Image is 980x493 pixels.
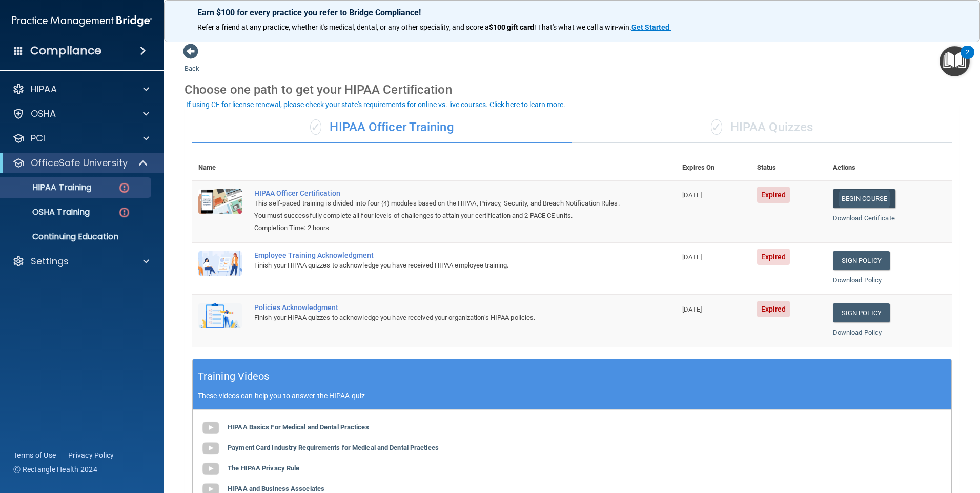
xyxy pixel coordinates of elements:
img: danger-circle.6113f641.png [118,181,131,194]
p: OSHA Training [7,207,90,217]
span: Ⓒ Rectangle Health 2024 [13,464,97,475]
div: This self-paced training is divided into four (4) modules based on the HIPAA, Privacy, Security, ... [254,197,625,222]
a: OfficeSafe University [12,157,149,169]
a: Sign Policy [833,303,890,322]
a: Settings [12,255,149,268]
img: gray_youtube_icon.38fcd6cc.png [200,459,221,479]
span: [DATE] [682,305,702,313]
p: HIPAA [31,83,57,95]
img: gray_youtube_icon.38fcd6cc.png [200,438,221,459]
div: Policies Acknowledgment [254,303,625,312]
button: Open Resource Center, 2 new notifications [940,46,970,76]
a: Privacy Policy [68,450,114,460]
a: Download Certificate [833,214,895,222]
div: Finish your HIPAA quizzes to acknowledge you have received your organization’s HIPAA policies. [254,312,625,324]
a: PCI [12,132,149,145]
div: Employee Training Acknowledgment [254,251,625,259]
span: Expired [757,301,790,317]
a: Download Policy [833,276,882,284]
span: Expired [757,249,790,265]
p: Continuing Education [7,232,147,242]
img: danger-circle.6113f641.png [118,206,131,219]
b: HIPAA Basics For Medical and Dental Practices [228,423,369,431]
b: The HIPAA Privacy Rule [228,464,299,472]
p: Earn $100 for every practice you refer to Bridge Compliance! [197,8,947,17]
strong: $100 gift card [489,23,534,31]
span: [DATE] [682,253,702,261]
a: HIPAA [12,83,149,95]
img: gray_youtube_icon.38fcd6cc.png [200,418,221,438]
span: Refer a friend at any practice, whether it's medical, dental, or any other speciality, and score a [197,23,489,31]
p: PCI [31,132,45,145]
h5: Training Videos [198,367,270,385]
th: Expires On [676,155,750,180]
p: OSHA [31,108,56,120]
p: Settings [31,255,69,268]
span: ✓ [711,119,722,135]
a: Get Started [631,23,671,31]
div: Finish your HIPAA quizzes to acknowledge you have received HIPAA employee training. [254,259,625,272]
th: Name [192,155,248,180]
strong: Get Started [631,23,669,31]
img: PMB logo [12,11,152,31]
p: OfficeSafe University [31,157,128,169]
a: OSHA [12,108,149,120]
div: Completion Time: 2 hours [254,222,625,234]
b: HIPAA and Business Associates [228,485,324,492]
a: Sign Policy [833,251,890,270]
div: 2 [966,52,969,66]
div: HIPAA Quizzes [572,112,952,143]
span: [DATE] [682,191,702,199]
th: Status [751,155,827,180]
span: Expired [757,187,790,203]
div: If using CE for license renewal, please check your state's requirements for online vs. live cours... [186,101,565,108]
span: ! That's what we call a win-win. [534,23,631,31]
a: Terms of Use [13,450,56,460]
th: Actions [827,155,952,180]
div: HIPAA Officer Training [192,112,572,143]
p: These videos can help you to answer the HIPAA quiz [198,392,946,400]
span: ✓ [310,119,321,135]
a: Back [185,52,199,72]
button: If using CE for license renewal, please check your state's requirements for online vs. live cours... [185,99,567,110]
p: HIPAA Training [7,182,91,193]
a: HIPAA Officer Certification [254,189,625,197]
div: Choose one path to get your HIPAA Certification [185,75,959,105]
b: Payment Card Industry Requirements for Medical and Dental Practices [228,444,439,451]
a: Begin Course [833,189,895,208]
h4: Compliance [30,44,101,58]
a: Download Policy [833,328,882,336]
